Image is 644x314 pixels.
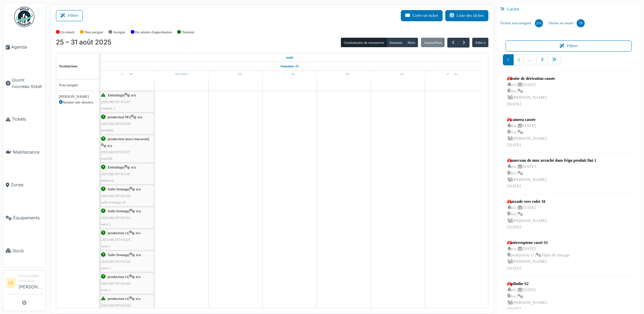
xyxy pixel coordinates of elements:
button: Mois [405,38,418,47]
div: n/a | [DATE] production s1 | Tapis de rinçage [PERSON_NAME] [DATE] [507,246,570,272]
span: seria 1 [101,266,111,270]
div: [PERSON_NAME] [59,94,96,99]
span: 2025/08/297/03321 [101,216,131,220]
span: Salle fromage [108,209,129,213]
button: Suivant [458,38,470,48]
div: | [101,92,154,112]
span: n/a [138,115,142,119]
button: Créer un ticket [401,10,443,21]
span: 2025/08/297/03329 [101,122,131,126]
span: n/a [136,209,141,213]
a: boite de dérivation cassée n/a |[DATE] n/a | [PERSON_NAME][DATE] [506,74,557,109]
a: Agenda [3,31,45,64]
span: Emballage [108,165,124,169]
span: mondini [101,128,114,132]
a: Semaine 35 [279,62,300,70]
a: Équipements [3,201,45,234]
span: n/a [136,275,140,279]
span: n/a [131,165,136,169]
button: Filtrer [506,40,632,52]
a: … [524,54,537,65]
a: 1 [503,54,514,65]
div: Ajouter une absence [59,99,96,105]
span: Zones [11,182,43,188]
button: Semaine [387,38,405,47]
div: n/a | [DATE] n/a | [PERSON_NAME] [DATE] [507,123,547,149]
div: | [101,230,154,249]
label: Non assigné [85,29,103,35]
div: | [101,252,154,271]
div: 215 [535,19,543,27]
span: 2025/08/297/03345 [101,172,131,176]
span: 2025/08/297/03320 [101,194,131,198]
a: 29 août 2025 [336,71,351,79]
a: Zones [3,168,45,201]
div: Cacher [497,4,640,14]
h2: 25 – 31 août 2025 [56,38,111,46]
a: Stock [3,234,45,267]
span: n/a [136,187,141,191]
a: morceau de mur arraché dans frigo produit fini 1 n/a |[DATE] n/a | [PERSON_NAME][DATE] [506,156,598,191]
span: Tickets [12,116,43,122]
a: 30 août 2025 [390,71,406,79]
span: seria 1 [101,288,111,292]
span: n/a [107,144,112,148]
a: Ouvrir nouveau ticket [3,64,45,103]
li: LG [6,278,16,288]
a: 31 août 2025 [444,71,459,79]
button: Aujourd'hui [421,38,445,47]
span: 2025/08/297/03343 [101,281,131,285]
a: camera cassée n/a |[DATE] n/a | [PERSON_NAME][DATE] [506,115,549,150]
label: Terminé [182,29,194,35]
a: Liste des tâches [445,10,488,21]
div: | [101,186,154,206]
span: 2025/08/297/03328 [101,259,131,263]
label: En retard [61,29,74,35]
span: Stock [12,248,43,254]
div: n/a | [DATE] n/a | [PERSON_NAME] [DATE] [507,82,555,107]
span: Équipements [13,215,43,221]
span: multifil [101,156,112,160]
span: Ouvrir nouveau ticket [12,77,43,90]
a: Maintenance [3,136,45,169]
span: seria 1 [101,244,111,248]
div: plinthe S2 [507,281,547,287]
span: seria 1 [101,222,111,226]
img: Badge_color-CXgf-gQk.svg [14,7,34,27]
div: | [101,274,154,293]
a: 28 août 2025 [283,71,297,79]
a: arcade vers volet 10 n/a |[DATE] n/a | [PERSON_NAME][DATE] [506,197,549,232]
div: n/a | [DATE] n/a | [PERSON_NAME] [DATE] [507,163,597,189]
label: Assigné [113,29,125,35]
div: | [101,208,154,227]
span: 2025/08/297/03347 [101,100,131,104]
a: 26 août 2025 [173,71,190,79]
span: 2025/08/297/03327 [101,150,131,154]
label: En attente d'approbation [135,29,172,35]
div: camera cassée [507,117,547,123]
span: multivac [101,178,114,182]
span: n/a [136,296,140,301]
div: n/a | [DATE] n/a | [PERSON_NAME] [DATE] [507,287,547,313]
div: | [101,136,154,162]
span: salle fromage s2 [101,200,126,204]
div: | [101,114,154,133]
span: Emballage [108,93,124,97]
span: production M1 [108,115,130,119]
a: 25 août 2025 [284,53,295,62]
span: Salle fromage [108,253,129,257]
a: LG Responsable technicien[PERSON_NAME] [6,273,43,294]
div: morceau de mur arraché dans frigo produit fini 1 [507,157,597,163]
li: [PERSON_NAME] [19,273,43,293]
span: production s1 [108,231,128,235]
span: production s1 [108,296,128,301]
div: interrupteur cassé S1 [507,240,570,246]
span: Salle fromage [108,187,129,191]
span: n/a [136,231,140,235]
span: Techniciens [59,64,78,68]
span: ixapack 1 [101,106,116,110]
div: n/a | [DATE] n/a | [PERSON_NAME] [DATE] [507,205,547,230]
button: Précédent [447,38,458,48]
span: Maintenance [13,149,43,155]
span: n/a [131,93,136,97]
